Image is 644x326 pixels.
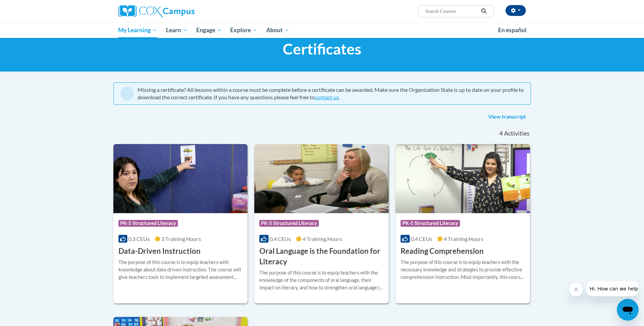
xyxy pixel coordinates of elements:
div: The purpose of this course is to equip teachers with the necessary knowledge and strategies to pr... [401,259,525,281]
img: Course Logo [113,144,248,213]
span: En español [498,26,527,34]
span: Learn [166,26,187,34]
iframe: Close message [569,283,583,296]
span: 4 [499,130,503,137]
span: Hi. How can we help? [4,5,55,10]
a: Engage [192,22,226,38]
span: PK-5 Structured Literacy [401,220,460,227]
span: About [266,26,289,34]
a: Course LogoPK-5 Structured Literacy0.4 CEUs4 Training Hours Reading ComprehensionThe purpose of t... [395,144,530,303]
div: Main menu [108,22,536,38]
a: Learn [162,22,192,38]
a: My Learning [114,22,162,38]
span: Activities [504,130,530,137]
span: My Learning [118,26,157,34]
input: Search Courses [424,7,479,15]
h3: Data-Driven Instruction [118,246,201,257]
a: Cox Campus [118,5,247,17]
span: 3 Training Hours [161,236,201,242]
span: Certificates [283,40,361,58]
img: Cox Campus [118,5,195,17]
a: View transcript [483,111,531,122]
span: 0.3 CEUs [128,236,150,242]
button: Search [479,7,489,15]
div: Missing a certificate? All lessons within a course must be complete before a certificate can be a... [137,86,524,101]
span: Engage [196,26,222,34]
span: 4 Training Hours [444,236,483,242]
button: Account Settings [505,5,526,16]
a: Explore [226,22,262,38]
iframe: Message from company [586,281,639,296]
span: Explore [230,26,257,34]
h3: Oral Language is the Foundation for Literacy [259,246,384,267]
a: En español [494,23,531,37]
a: About [262,22,294,38]
span: PK-5 Structured Literacy [259,220,319,227]
span: 0.4 CEUs [270,236,291,242]
iframe: Button to launch messaging window [617,299,639,321]
h3: Reading Comprehension [401,246,484,257]
div: The purpose of this course is to equip teachers with the knowledge of the components of oral lang... [259,269,384,291]
img: Course Logo [254,144,389,213]
a: contact us [315,94,339,100]
span: 4 Training Hours [302,236,342,242]
a: Course LogoPK-5 Structured Literacy0.4 CEUs4 Training Hours Oral Language is the Foundation for L... [254,144,389,303]
a: Course LogoPK-5 Structured Literacy0.3 CEUs3 Training Hours Data-Driven InstructionThe purpose of... [113,144,248,303]
div: The purpose of this course is to equip teachers with knowledge about data-driven instruction. The... [118,259,243,281]
span: 0.4 CEUs [411,236,432,242]
span: PK-5 Structured Literacy [118,220,178,227]
img: Course Logo [395,144,530,213]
